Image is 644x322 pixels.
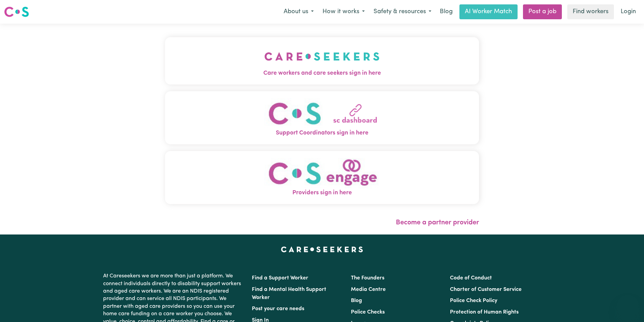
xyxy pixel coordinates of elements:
[165,69,479,78] span: Care workers and care seekers sign in here
[523,4,562,19] a: Post a job
[4,4,29,20] a: Careseekers logo
[450,298,497,303] a: Police Check Policy
[252,275,308,281] a: Find a Support Worker
[318,5,369,19] button: How it works
[459,4,518,19] a: AI Worker Match
[450,309,519,315] a: Protection of Human Rights
[165,37,479,84] button: Care workers and care seekers sign in here
[617,4,640,19] a: Login
[567,4,614,19] a: Find workers
[165,129,479,138] span: Support Coordinators sign in here
[351,298,362,303] a: Blog
[617,295,639,317] iframe: Button to launch messaging window
[279,5,318,19] button: About us
[351,287,386,292] a: Media Centre
[165,91,479,144] button: Support Coordinators sign in here
[396,219,479,226] a: Become a partner provider
[450,287,522,292] a: Charter of Customer Service
[351,309,385,315] a: Police Checks
[252,306,304,312] a: Post your care needs
[252,287,326,300] a: Find a Mental Health Support Worker
[281,247,363,252] a: Careseekers home page
[450,275,492,281] a: Code of Conduct
[369,5,436,19] button: Safety & resources
[436,4,457,19] a: Blog
[351,275,384,281] a: The Founders
[165,189,479,197] span: Providers sign in here
[4,6,29,18] img: Careseekers logo
[165,151,479,204] button: Providers sign in here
